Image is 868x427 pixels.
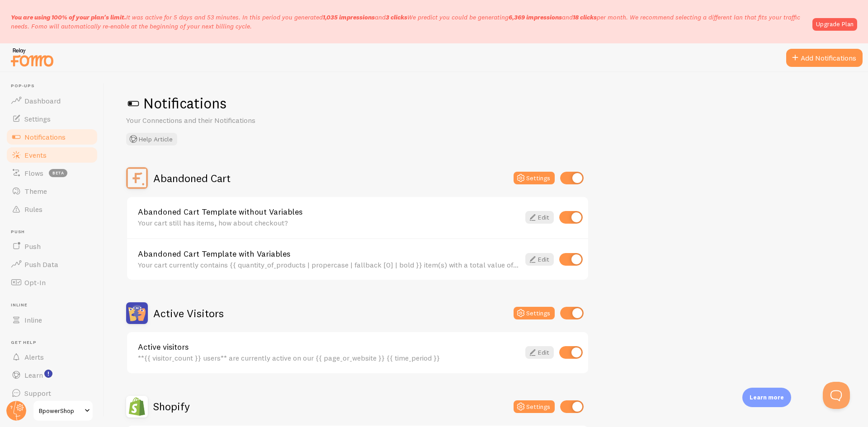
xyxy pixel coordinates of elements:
[24,187,47,196] span: Theme
[138,343,520,351] a: Active visitors
[126,396,148,418] img: Shopify
[126,94,846,113] h1: Notifications
[24,96,61,105] span: Dashboard
[742,388,791,407] div: Learn more
[812,18,857,31] a: Upgrade Plan
[750,393,784,402] p: Learn more
[24,352,44,361] span: Alerts
[514,400,555,413] button: Settings
[24,132,66,141] span: Notifications
[5,128,99,146] a: Notifications
[24,169,43,178] span: Flows
[5,164,99,182] a: Flows beta
[823,382,850,409] iframe: Help Scout Beacon - Open
[5,348,99,366] a: Alerts
[126,115,343,126] p: Your Connections and their Notifications
[24,205,42,214] span: Rules
[525,253,554,266] a: Edit
[24,242,41,251] span: Push
[5,311,99,329] a: Inline
[138,208,520,216] a: Abandoned Cart Template without Variables
[5,237,99,255] a: Push
[126,167,148,189] img: Abandoned Cart
[24,260,58,269] span: Push Data
[138,219,520,227] div: Your cart still has items, how about checkout?
[509,13,597,21] span: and
[138,354,520,362] div: **{{ visitor_count }} users** are currently active on our {{ page_or_website }} {{ time_period }}
[138,250,520,258] a: Abandoned Cart Template with Variables
[11,229,99,235] span: Push
[5,384,99,402] a: Support
[573,13,597,21] b: 18 clicks
[323,13,407,21] span: and
[126,302,148,324] img: Active Visitors
[5,182,99,200] a: Theme
[5,110,99,128] a: Settings
[24,389,51,398] span: Support
[24,150,47,160] span: Events
[323,13,375,21] b: 1,035 impressions
[153,171,231,185] h2: Abandoned Cart
[11,13,807,31] p: It was active for 5 days and 53 minutes. In this period you generated We predict you could be gen...
[24,371,43,380] span: Learn
[11,302,99,308] span: Inline
[153,399,190,413] h2: Shopify
[5,273,99,291] a: Opt-In
[386,13,407,21] b: 3 clicks
[33,400,94,422] a: BpowerShop
[11,340,99,346] span: Get Help
[5,200,99,218] a: Rules
[24,114,51,123] span: Settings
[11,13,126,21] span: You are using 100% of your plan's limit.
[5,146,99,164] a: Events
[9,46,55,69] img: fomo-relay-logo-orange.svg
[514,172,555,184] button: Settings
[5,366,99,384] a: Learn
[24,315,42,324] span: Inline
[44,370,52,378] svg: <p>Watch New Feature Tutorials!</p>
[5,255,99,273] a: Push Data
[514,307,555,319] button: Settings
[24,278,46,287] span: Opt-In
[138,261,520,269] div: Your cart currently contains {{ quantity_of_products | propercase | fallback [0] | bold }} item(s...
[39,405,82,416] span: BpowerShop
[5,92,99,110] a: Dashboard
[525,211,554,224] a: Edit
[126,133,177,145] button: Help Article
[153,306,224,320] h2: Active Visitors
[11,83,99,89] span: Pop-ups
[49,169,67,177] span: beta
[525,346,554,359] a: Edit
[509,13,562,21] b: 6,369 impressions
